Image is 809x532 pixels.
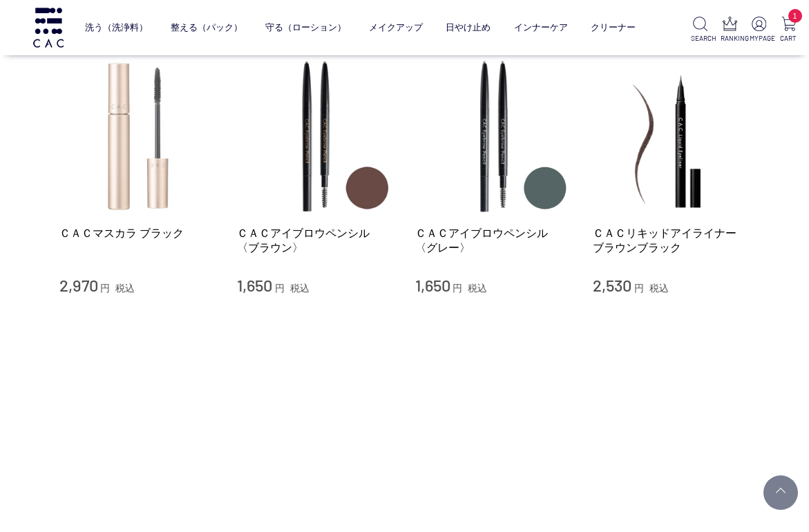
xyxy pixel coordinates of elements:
p: SEARCH [691,33,710,44]
span: 円 [453,283,462,294]
a: 洗う（洗浄料） [85,12,148,44]
span: 2,530 [593,275,631,295]
p: CART [779,33,798,44]
span: 税込 [115,283,135,294]
a: 整える（パック） [171,12,242,44]
a: インナーケア [514,12,568,44]
a: ＣＡＣマスカラ ブラック [59,226,217,240]
a: ＣＡＣリキッドアイライナー ブラウンブラック [593,226,750,256]
span: 税込 [649,283,669,294]
p: RANKING [721,33,739,44]
span: 2,970 [59,275,98,295]
a: クリーナー [591,12,636,44]
span: 税込 [290,283,310,294]
a: RANKING [721,17,739,44]
img: ＣＡＣマスカラ ブラック [59,58,217,216]
span: 円 [275,283,285,294]
a: SEARCH [691,17,710,44]
a: MYPAGE [750,17,768,44]
a: ＣＡＣアイブロウペンシル 〈グレー〉 [415,226,573,256]
img: ＣＡＣリキッドアイライナー ブラウンブラック [593,58,750,216]
span: 1,650 [415,275,450,295]
span: 円 [100,283,110,294]
img: logo [31,8,66,47]
span: 税込 [468,283,487,294]
a: ＣＡＣアイブロウペンシル 〈ブラウン〉 [237,226,394,256]
span: 1 [788,9,802,23]
a: 守る（ローション） [265,12,346,44]
span: 1,650 [237,275,272,295]
a: メイクアップ [369,12,423,44]
a: 日やけ止め [446,12,491,44]
img: ＣＡＣアイブロウペンシル 〈グレー〉 [415,58,573,216]
a: 1 CART [779,17,798,44]
img: ＣＡＣアイブロウペンシル 〈ブラウン〉 [237,58,394,216]
p: MYPAGE [750,33,768,44]
span: 円 [634,283,644,294]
